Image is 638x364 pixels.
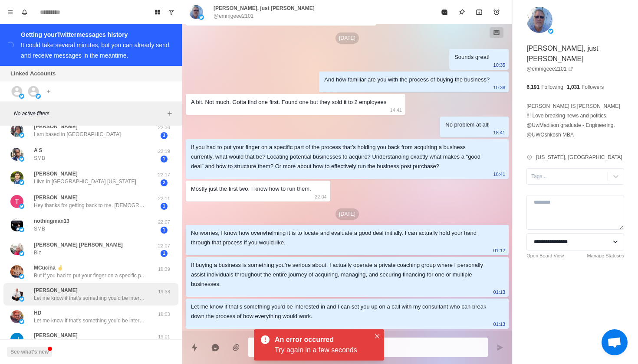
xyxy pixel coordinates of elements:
[36,94,41,99] img: picture
[526,65,573,73] a: @emmgeee2101
[526,43,624,64] p: [PERSON_NAME], just [PERSON_NAME]
[454,52,490,62] div: Sounds great!
[488,3,505,21] button: Add reminder
[164,5,178,19] button: Show unread conversations
[191,143,490,171] div: If you had to put your finger on a specific part of the process that’s holding you back from acqu...
[34,241,123,249] p: [PERSON_NAME] [PERSON_NAME]
[335,32,359,44] p: [DATE]
[161,227,168,234] span: 1
[14,110,164,117] p: No active filters
[21,42,169,59] div: It could take several minutes, but you can already send and receive messages in the meantime.
[10,124,23,137] img: picture
[214,4,315,12] p: [PERSON_NAME], just [PERSON_NAME]
[161,250,168,257] span: 1
[493,169,506,179] p: 18:41
[582,83,604,91] p: Followers
[191,260,490,289] div: If buying a business is something you're serious about, I actually operate a private coaching gro...
[10,171,23,184] img: picture
[493,246,506,255] p: 01:12
[207,339,224,356] button: Reply with AI
[34,317,147,325] p: Let me know if that’s something you’d be interested in and I can set you up on a call with my con...
[164,108,175,119] button: Add filters
[153,266,175,273] p: 19:39
[34,154,45,162] p: SMB
[470,3,488,21] button: Archive
[199,15,204,20] img: picture
[34,194,78,201] p: [PERSON_NAME]
[491,339,509,356] button: Send message
[548,29,553,34] img: picture
[34,286,78,294] p: [PERSON_NAME]
[186,339,203,356] button: Quick replies
[153,242,175,250] p: 22:07
[10,288,23,301] img: picture
[19,204,24,209] img: picture
[10,333,23,346] img: picture
[34,264,63,272] p: MCucina 🤞
[34,123,78,130] p: [PERSON_NAME]
[541,83,563,91] p: Following
[34,201,147,209] p: Hey thanks for getting back to me. [DEMOGRAPHIC_DATA], musician for the first half of my life and...
[34,249,41,257] p: Biz
[34,225,45,233] p: SMB
[493,287,506,297] p: 01:13
[191,302,490,321] div: Let me know if that’s something you’d be interested in and I can set you up on a call with my con...
[19,94,24,99] img: picture
[21,29,171,40] div: Getting your Twitter messages history
[436,3,453,21] button: Mark as read
[526,101,624,140] p: [PERSON_NAME] IS [PERSON_NAME] !!! Love breaking news and politics. @UwMadison graduate - Enginee...
[34,309,41,317] p: HD
[602,329,628,355] a: Open chat
[10,265,23,278] img: picture
[390,105,402,115] p: 14:41
[324,75,490,84] div: And how familiar are you with the process of buying the business?
[34,294,147,302] p: Let me know if that’s something you’d be interested in and I can set you up on a call with my con...
[536,153,622,161] p: [US_STATE], [GEOGRAPHIC_DATA]
[493,60,506,70] p: 10:35
[153,124,175,131] p: 22:36
[34,130,121,138] p: I am based in [GEOGRAPHIC_DATA]
[10,310,23,323] img: picture
[153,148,175,155] p: 22:19
[19,133,24,138] img: picture
[10,242,23,255] img: picture
[587,252,624,260] a: Manage Statuses
[153,311,175,318] p: 19:03
[19,227,24,232] img: picture
[19,296,24,302] img: picture
[19,180,24,185] img: picture
[34,217,69,225] p: nothingman13
[275,335,367,345] div: An error occurred
[191,228,490,247] div: No worries, I know how overwhelming it is to locate and evaluate a good deal initially. I can act...
[445,120,490,130] div: No problem at all!
[214,12,253,20] p: @emmgeee2101
[34,146,43,154] p: A S
[275,345,370,355] div: Try again in a few seconds
[19,156,24,162] img: picture
[43,86,54,97] button: Add account
[161,179,168,186] span: 2
[17,5,31,19] button: Notifications
[161,156,168,162] span: 1
[151,5,164,19] button: Board View
[153,171,175,179] p: 22:17
[10,218,23,231] img: picture
[153,333,175,341] p: 19:01
[227,339,245,356] button: Add media
[453,3,470,21] button: Pin
[7,347,52,357] button: See what's new
[526,252,564,260] a: Open Board View
[526,83,539,91] p: 6,191
[493,83,506,92] p: 10:36
[153,288,175,296] p: 19:38
[493,319,506,329] p: 01:13
[10,69,56,78] p: Linked Accounts
[34,170,78,178] p: [PERSON_NAME]
[10,195,23,208] img: picture
[315,192,327,201] p: 22:04
[19,319,24,324] img: picture
[153,218,175,226] p: 22:07
[189,5,203,19] img: picture
[10,148,23,161] img: picture
[372,331,382,341] button: Close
